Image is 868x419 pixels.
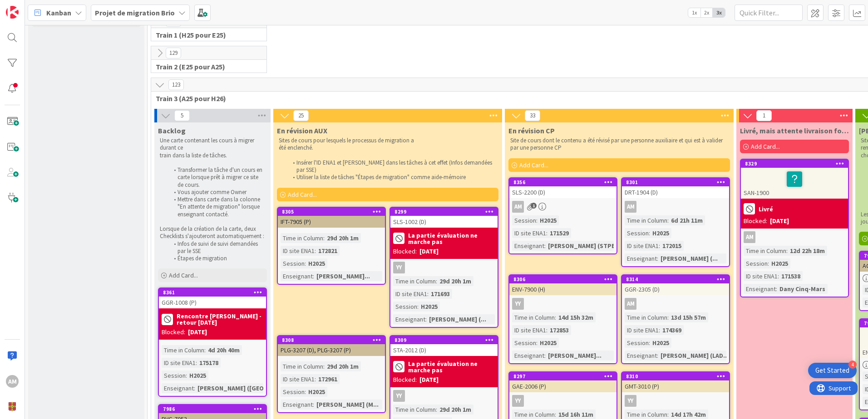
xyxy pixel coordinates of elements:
div: 8308PLG-3207 (D), PLG-3207 (P) [278,336,385,356]
div: STA-2012 (D) [390,344,498,356]
div: AM [625,298,636,310]
div: 171529 [547,228,571,238]
div: [PERSON_NAME] ([GEOGRAPHIC_DATA]... [195,383,318,393]
div: 7986 [159,405,266,413]
span: Kanban [46,7,71,18]
span: 2x [700,8,713,17]
span: : [667,312,669,322]
div: 8297 [513,373,616,380]
div: AM [622,298,729,310]
div: H2025 [650,228,671,238]
span: : [436,276,437,286]
span: : [323,361,325,371]
div: AM [509,201,616,213]
p: Une carte contenant les cours à migrer durant ce [160,137,265,152]
div: IFT-7905 (P) [278,216,385,228]
div: 8308 [282,337,385,343]
span: : [313,271,314,281]
div: YY [390,390,498,402]
div: Enseignant [162,383,194,393]
li: Utiliser la liste de tâches "Étapes de migration" comme aide-mémoire [288,174,497,181]
b: La partie évaluation ne marche pas [408,361,495,373]
p: été enclenché. [279,144,497,151]
div: [PERSON_NAME] (LAD... [658,351,731,361]
div: 171693 [429,289,452,299]
div: 29d 20h 1m [325,361,361,371]
div: ID site ENA1 [625,325,659,335]
div: H2025 [538,338,559,348]
div: 8299SLS-1002 (D) [390,208,498,228]
div: 8361 [163,289,266,296]
div: 29d 20h 1m [437,404,473,414]
div: 8310 [622,372,729,380]
div: Time in Column [512,312,555,322]
span: : [196,358,197,368]
li: Étapes de migration [169,255,266,262]
div: Session [512,215,536,225]
div: [DATE] [419,247,439,256]
span: Add Card... [519,161,548,169]
li: Infos de suivi de suivi demandées par le SSE [169,240,266,255]
div: YY [622,395,729,407]
div: Time in Column [625,312,667,322]
div: YY [393,390,405,402]
span: : [778,271,779,281]
div: 29d 20h 1m [437,276,473,286]
b: La partie évaluation ne marche pas [408,232,495,245]
div: AM [741,231,848,243]
img: avatar [6,400,19,413]
div: 8361GGR-1008 (P) [159,288,266,308]
div: Enseignant [281,400,313,409]
span: Backlog [158,126,186,135]
span: : [436,404,437,414]
span: : [315,246,316,256]
div: AM [744,231,755,243]
div: 8329SAN-1900 [741,160,848,199]
div: [PERSON_NAME]... [546,351,604,361]
div: 8314 [626,276,729,283]
span: : [305,258,306,268]
span: : [323,233,325,243]
span: : [546,325,547,335]
b: Livré [759,206,773,212]
div: Time in Column [281,233,323,243]
div: [PERSON_NAME] (... [427,314,488,324]
div: 4d 20h 40m [206,345,242,355]
div: Enseignant [744,284,776,294]
div: 8356 [509,178,616,186]
img: Visit kanbanzone.com [6,6,19,19]
span: Add Card... [751,142,780,151]
div: 7986 [163,406,266,412]
span: : [649,228,650,238]
div: H2025 [306,258,327,268]
div: 8308 [278,336,385,344]
div: 8301 [626,179,729,185]
span: : [544,351,546,361]
div: 8299 [395,209,498,215]
div: AM [512,201,524,213]
div: GGR-1008 (P) [159,297,266,308]
span: : [657,253,658,263]
div: H2025 [538,215,559,225]
div: Time in Column [744,246,786,256]
div: Time in Column [393,276,436,286]
span: : [768,258,769,268]
div: 8306 [513,276,616,283]
div: AM [622,201,729,213]
span: : [649,338,650,348]
div: Session [625,338,649,348]
div: 172821 [316,246,340,256]
div: ID site ENA1 [512,325,546,335]
div: YY [390,262,498,273]
span: 129 [166,48,181,58]
div: Blocked: [744,216,767,226]
div: Session [281,387,305,397]
div: AM [625,201,636,213]
div: Enseignant [281,271,313,281]
div: 174369 [660,325,684,335]
div: YY [625,395,636,407]
div: Blocked: [393,247,417,256]
div: YY [393,262,405,273]
div: ID site ENA1 [281,246,315,256]
div: 8314GGR-2305 (D) [622,275,729,295]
